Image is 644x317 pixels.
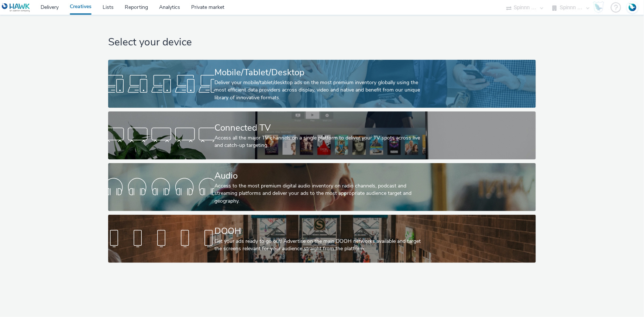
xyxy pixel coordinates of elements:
a: Connected TVAccess all the major TV channels on a single platform to deliver your TV spots across... [108,111,536,159]
img: undefined Logo [2,3,30,12]
div: Mobile/Tablet/Desktop [214,66,427,79]
h1: Select your device [108,35,536,49]
img: Hawk Academy [593,1,604,13]
img: Account FR [627,2,638,13]
div: DOOH [214,225,427,238]
a: Hawk Academy [593,1,607,13]
div: Deliver your mobile/tablet/desktop ads on the most premium inventory globally using the most effi... [214,79,427,101]
div: Get your ads ready to go out! Advertise on the main DOOH networks available and target the screen... [214,238,427,253]
div: Access all the major TV channels on a single platform to deliver your TV spots across live and ca... [214,134,427,149]
div: Audio [214,169,427,182]
a: DOOHGet your ads ready to go out! Advertise on the main DOOH networks available and target the sc... [108,215,536,263]
div: Access to the most premium digital audio inventory on radio channels, podcast and streaming platf... [214,182,427,205]
a: AudioAccess to the most premium digital audio inventory on radio channels, podcast and streaming ... [108,163,536,211]
div: Connected TV [214,121,427,134]
a: Mobile/Tablet/DesktopDeliver your mobile/tablet/desktop ads on the most premium inventory globall... [108,60,536,108]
